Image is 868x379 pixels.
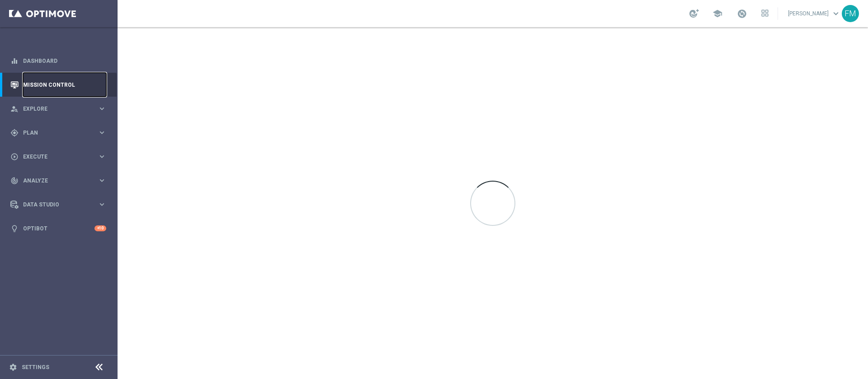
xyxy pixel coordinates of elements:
[10,81,107,89] button: Mission Control
[10,177,107,184] button: track_changes Analyze keyboard_arrow_right
[10,153,19,161] i: play_circle_outline
[10,201,107,208] button: Data Studio keyboard_arrow_right
[10,216,106,240] div: Optibot
[10,129,98,137] div: Plan
[98,200,106,209] i: keyboard_arrow_right
[10,129,107,136] button: gps_fixed Plan keyboard_arrow_right
[10,105,107,112] button: person_search Explore keyboard_arrow_right
[23,106,98,112] span: Explore
[9,363,17,371] i: settings
[10,177,19,185] i: track_changes
[98,104,106,113] i: keyboard_arrow_right
[10,225,19,233] i: lightbulb
[23,202,98,207] span: Data Studio
[10,49,106,73] div: Dashboard
[787,7,842,20] a: [PERSON_NAME]keyboard_arrow_down
[10,73,106,97] div: Mission Control
[23,178,98,183] span: Analyze
[10,57,19,65] i: equalizer
[10,153,98,161] div: Execute
[10,57,107,65] button: equalizer Dashboard
[831,9,841,19] span: keyboard_arrow_down
[23,154,98,159] span: Execute
[10,201,98,209] div: Data Studio
[10,129,19,137] i: gps_fixed
[23,73,106,97] a: Mission Control
[842,5,859,22] div: FM
[23,216,94,240] a: Optibot
[94,225,106,231] div: +10
[10,225,107,232] button: lightbulb Optibot +10
[10,105,19,113] i: person_search
[10,105,98,113] div: Explore
[98,152,106,161] i: keyboard_arrow_right
[10,177,98,185] div: Analyze
[712,9,722,19] span: school
[98,128,106,137] i: keyboard_arrow_right
[10,153,107,160] button: play_circle_outline Execute keyboard_arrow_right
[98,176,106,185] i: keyboard_arrow_right
[22,365,49,370] a: Settings
[23,130,98,136] span: Plan
[23,49,106,73] a: Dashboard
